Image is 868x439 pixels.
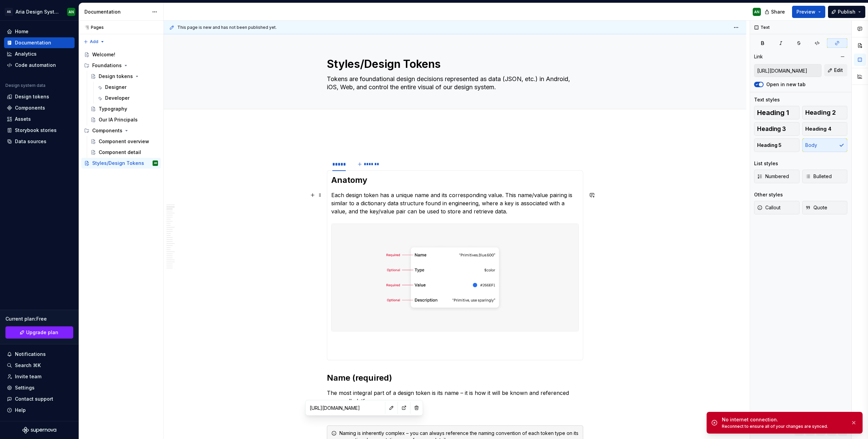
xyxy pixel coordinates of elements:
[81,125,161,136] div: Components
[15,396,53,402] div: Contact support
[15,116,31,122] div: Assets
[802,106,848,119] button: Heading 2
[1,4,77,19] button: ASAria Design SystemAN
[4,360,75,371] button: Search ⌘K
[15,28,28,35] div: Home
[834,67,843,74] span: Edit
[757,173,789,180] span: Numbered
[327,373,583,383] h2: Name (required)
[177,25,277,30] span: This page is new and has not been published yet.
[88,147,161,158] a: Component detail
[81,25,104,30] div: Pages
[22,427,56,434] svg: Supernova Logo
[722,416,845,423] div: No internet connection.
[99,73,133,80] div: Design tokens
[15,373,41,380] div: Invite team
[15,39,51,46] div: Documentation
[838,8,855,15] span: Publish
[828,6,865,18] button: Publish
[4,382,75,393] a: Settings
[99,149,141,156] div: Component detail
[754,106,800,119] button: Heading 1
[5,83,45,88] div: Design system data
[754,9,759,15] div: AN
[105,84,126,91] div: Designer
[15,93,49,100] div: Design tokens
[81,37,107,46] button: Add
[5,316,73,322] div: Current plan : Free
[824,64,847,76] button: Edit
[331,175,579,186] h2: Anatomy
[81,158,161,169] a: Styles/Design TokensAN
[4,114,75,125] a: Assets
[81,49,161,60] a: Welcome!
[154,160,157,167] div: AN
[88,136,161,147] a: Component overview
[761,6,789,18] button: Share
[92,62,122,69] div: Foundations
[15,51,37,57] div: Analytics
[754,160,778,167] div: List styles
[757,109,789,116] span: Heading 1
[4,91,75,102] a: Design tokens
[754,122,800,136] button: Heading 3
[99,138,149,145] div: Component overview
[325,74,582,93] textarea: Tokens are foundational design decisions represented as data (JSON, etc.) in Android, iOS, Web, a...
[754,170,800,183] button: Numbered
[754,53,763,60] div: Link
[4,60,75,71] a: Code automation
[26,329,58,336] span: Upgrade plan
[757,126,786,132] span: Heading 3
[805,126,831,132] span: Heading 4
[332,224,578,331] img: 8fe869f1-9d54-4ae7-936f-f405b0003f50.png
[757,204,781,211] span: Callout
[92,51,115,58] div: Welcome!
[81,49,161,169] div: Page tree
[802,170,848,183] button: Bulleted
[99,106,127,112] div: Typography
[4,102,75,113] a: Components
[88,114,161,125] a: Our IA Principals
[4,405,75,416] button: Help
[15,127,57,134] div: Storybook stories
[766,81,806,88] label: Open in new tab
[796,8,815,15] span: Preview
[754,138,800,152] button: Heading 5
[4,37,75,48] a: Documentation
[4,394,75,404] button: Contact support
[4,349,75,360] button: Notifications
[90,39,98,44] span: Add
[88,103,161,114] a: Typography
[15,384,35,391] div: Settings
[771,8,785,15] span: Share
[805,109,836,116] span: Heading 2
[802,201,848,214] button: Quote
[15,104,45,111] div: Components
[15,362,41,369] div: Search ⌘K
[325,56,582,72] textarea: Styles/Design Tokens
[15,351,46,358] div: Notifications
[802,122,848,136] button: Heading 4
[805,204,827,211] span: Quote
[99,116,138,123] div: Our IA Principals
[5,326,73,339] a: Upgrade plan
[4,125,75,136] a: Storybook stories
[5,8,13,16] div: AS
[15,62,56,69] div: Code automation
[16,8,59,15] div: Aria Design System
[92,160,144,167] div: Styles/Design Tokens
[94,82,161,93] a: Designer
[15,407,26,414] div: Help
[92,127,122,134] div: Components
[4,136,75,147] a: Data sources
[805,173,832,180] span: Bulleted
[331,191,579,215] p: Each design token has a unique name and its corresponding value. This name/value pairing is simil...
[81,60,161,71] div: Foundations
[15,138,46,145] div: Data sources
[757,142,782,149] span: Heading 5
[722,424,845,429] div: Reconnect to ensure all of your changes are synced.
[94,93,161,103] a: Developer
[68,9,74,15] div: AN
[754,201,800,214] button: Callout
